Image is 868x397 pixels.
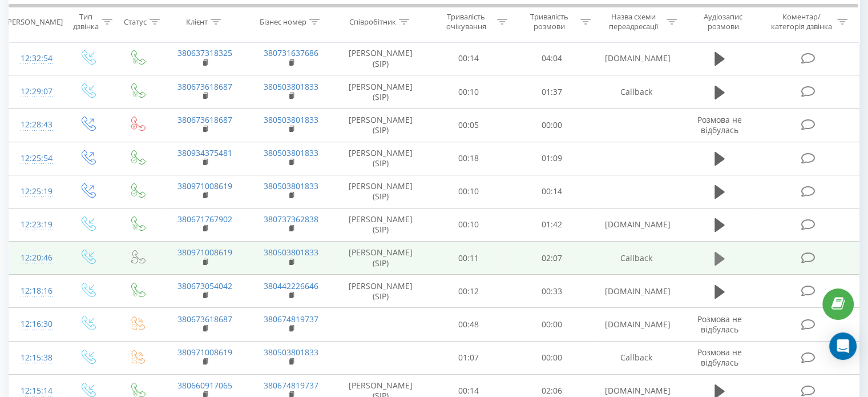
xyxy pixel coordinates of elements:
td: 00:12 [427,275,510,308]
a: 380503801833 [264,147,318,158]
td: 00:00 [510,109,593,142]
a: 380503801833 [264,247,318,258]
td: Callback [593,341,679,374]
a: 380673618687 [177,314,232,324]
td: [PERSON_NAME] (SIP) [334,75,427,109]
td: [DOMAIN_NAME] [593,208,679,241]
td: 00:11 [427,242,510,275]
a: 380660917065 [177,380,232,391]
td: Callback [593,242,679,275]
div: Тип дзвінка [72,12,99,31]
a: 380731637686 [264,47,318,58]
td: 01:09 [510,142,593,175]
td: 04:04 [510,42,593,75]
div: 12:25:54 [21,147,51,170]
a: 380971008619 [177,347,232,358]
a: 380674819737 [264,380,318,391]
a: 380637318325 [177,47,232,58]
td: 02:07 [510,242,593,275]
td: 00:05 [427,109,510,142]
span: Розмова не відбулась [697,314,742,335]
td: 00:18 [427,142,510,175]
div: Аудіозапис розмови [690,12,757,31]
td: [PERSON_NAME] (SIP) [334,175,427,208]
td: 00:48 [427,308,510,341]
div: [PERSON_NAME] [5,17,63,26]
div: 12:28:43 [21,114,51,136]
a: 380673054042 [177,280,232,291]
td: 00:00 [510,341,593,374]
td: [PERSON_NAME] (SIP) [334,275,427,308]
div: 12:20:46 [21,247,51,269]
div: Бізнес номер [260,17,306,26]
div: Співробітник [349,17,396,26]
a: 380442226646 [264,280,318,291]
td: [PERSON_NAME] (SIP) [334,242,427,275]
td: [PERSON_NAME] (SIP) [334,109,427,142]
div: Коментар/категорія дзвінка [768,12,834,31]
td: 00:10 [427,208,510,241]
div: Клієнт [186,17,208,26]
td: 01:37 [510,75,593,109]
a: 380671767902 [177,214,232,224]
div: Тривалість очікування [438,12,495,31]
a: 380971008619 [177,181,232,191]
span: Розмова не відбулась [697,347,742,368]
td: 00:10 [427,75,510,109]
a: 380503801833 [264,81,318,92]
td: 00:33 [510,275,593,308]
div: 12:15:38 [21,347,51,369]
a: 380934375481 [177,147,232,158]
a: 380503801833 [264,114,318,125]
div: 12:18:16 [21,280,51,302]
td: 00:10 [427,175,510,208]
div: 12:16:30 [21,313,51,335]
a: 380503801833 [264,347,318,358]
a: 380673618687 [177,114,232,125]
td: [PERSON_NAME] (SIP) [334,208,427,241]
div: 12:25:19 [21,181,51,203]
div: Назва схеми переадресації [604,12,664,31]
a: 380673618687 [177,81,232,92]
td: [PERSON_NAME] (SIP) [334,42,427,75]
a: 380674819737 [264,314,318,324]
td: [DOMAIN_NAME] [593,42,679,75]
td: 00:14 [427,42,510,75]
td: [PERSON_NAME] (SIP) [334,142,427,175]
a: 380971008619 [177,247,232,258]
div: Статус [124,17,147,26]
a: 380737362838 [264,214,318,224]
a: 380503801833 [264,181,318,191]
div: Open Intercom Messenger [829,332,857,360]
td: 01:42 [510,208,593,241]
div: Тривалість розмови [520,12,578,31]
div: 12:32:54 [21,47,51,70]
td: 00:00 [510,308,593,341]
td: [DOMAIN_NAME] [593,308,679,341]
td: Callback [593,75,679,109]
div: 12:29:07 [21,81,51,103]
td: 01:07 [427,341,510,374]
td: 00:14 [510,175,593,208]
td: [DOMAIN_NAME] [593,275,679,308]
span: Розмова не відбулась [697,114,742,135]
div: 12:23:19 [21,214,51,236]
